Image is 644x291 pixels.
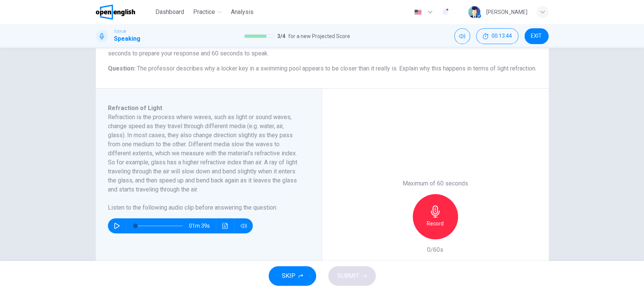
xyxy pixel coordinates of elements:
[137,65,536,72] span: The professor describes why a locker key in a swimming pool appears to be closer than it really i...
[269,266,316,286] button: SKIP
[114,29,126,34] span: TOEFL®
[228,5,257,19] button: Analysis
[108,113,301,194] h6: Refraction is the process where waves, such as light or sound waves, change speed as they travel ...
[454,28,470,44] div: Mute
[219,218,231,233] button: Click to see the audio transcription
[413,194,458,239] button: Record
[403,179,468,188] h6: Maximum of 60 seconds
[476,28,518,44] button: 00:13:44
[152,5,187,19] button: Dashboard
[492,33,512,39] span: 00:13:44
[108,104,162,112] span: Refraction of Light
[155,8,184,17] span: Dashboard
[524,28,549,44] button: EXIT
[108,203,301,212] h6: Listen to the following audio clip before answering the question :
[96,5,135,20] img: OpenEnglish logo
[282,271,295,281] span: SKIP
[531,33,542,39] span: EXIT
[468,6,480,18] img: Profile picture
[190,5,225,19] button: Practice
[476,28,518,44] div: Hide
[114,34,140,43] h1: Speaking
[427,245,443,254] h6: 0/60s
[486,8,527,17] div: [PERSON_NAME]
[231,8,254,17] span: Analysis
[288,32,350,41] span: for a new Projected Score
[96,5,153,20] a: OpenEnglish logo
[277,32,285,41] span: 3 / 4
[193,8,215,17] span: Practice
[427,219,444,228] h6: Record
[413,9,423,15] img: en
[108,64,536,73] h6: Question :
[189,218,216,233] span: 01m 39s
